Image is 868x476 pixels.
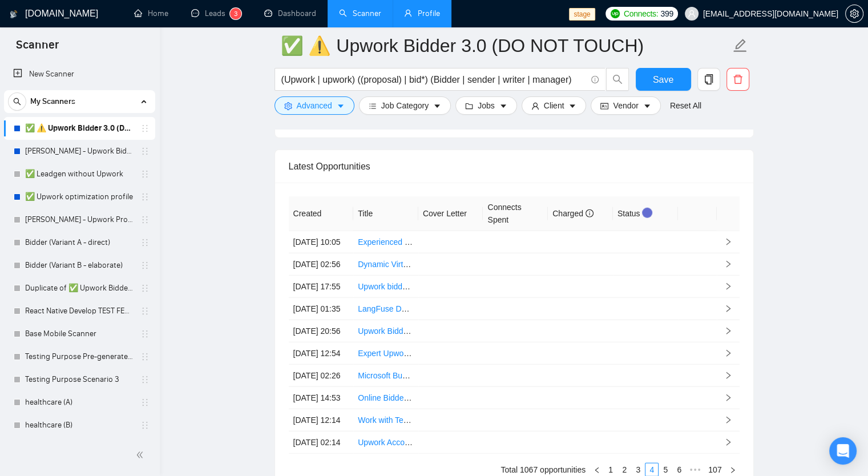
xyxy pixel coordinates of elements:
a: setting [845,9,863,18]
td: [DATE] 10:05 [289,231,354,253]
img: logo [10,5,18,23]
span: right [724,283,732,291]
a: 1 [604,463,617,476]
a: Microsoft Business Central Consultant for Finance Module Implementation [358,371,621,380]
span: user [688,10,696,18]
span: holder [140,238,150,247]
button: search [8,92,26,111]
td: Expert Upwork Bidder and Deal Closer Needed [353,342,418,365]
td: [DATE] 14:53 [289,387,354,409]
span: 399 [660,7,673,20]
button: search [606,68,629,91]
span: right [724,394,732,402]
span: holder [140,215,150,224]
span: holder [140,124,150,133]
span: Jobs [478,99,495,112]
a: Testing Purpose Scenario 3 [25,368,134,391]
span: holder [140,284,150,293]
span: search [9,98,26,106]
span: right [729,467,736,474]
th: Title [353,196,418,231]
span: user [531,102,539,110]
span: caret-down [499,102,507,110]
th: Connects Spent [483,196,548,231]
span: stage [569,8,595,21]
li: New Scanner [4,63,155,86]
a: 3 [632,463,644,476]
span: holder [140,352,150,361]
button: settingAdvancedcaret-down [274,96,354,115]
a: Upwork bidder- Accounting & finance projects [358,282,519,291]
td: Work with TechGenie | A Leading Digital Company | Online Bidding & Growth Role [353,409,418,431]
span: Vendor [613,99,638,112]
button: barsJob Categorycaret-down [359,96,451,115]
td: [DATE] 12:54 [289,342,354,365]
td: Microsoft Business Central Consultant for Finance Module Implementation [353,365,418,387]
span: Client [544,99,564,112]
a: userProfile [404,9,440,18]
span: delete [727,74,749,84]
span: right [724,305,732,313]
button: userClientcaret-down [522,96,587,115]
a: messageLeads3 [191,9,241,18]
span: caret-down [337,102,345,110]
a: [PERSON_NAME] - Upwork Bidder [25,140,134,163]
td: [DATE] 17:55 [289,276,354,298]
button: folderJobscaret-down [455,96,517,115]
span: Scanner [7,37,68,60]
a: ✅ Upwork optimization profile [25,185,134,208]
a: [PERSON_NAME] - Upwork Proposal [25,208,134,231]
a: healthcare (A) [25,391,134,414]
span: bars [369,102,377,110]
sup: 3 [230,8,241,19]
a: 6 [673,463,685,476]
span: Job Category [381,99,429,112]
button: delete [726,68,749,91]
a: ✅ Leadgen without Upwork [25,163,134,185]
span: right [724,416,732,424]
span: caret-down [568,102,576,110]
td: Experienced Sponsorship Outreach Assistant Newsletter (Pastor Audience) [353,231,418,253]
span: holder [140,398,150,407]
a: Online Bidder (US PST) – High-Value IT Projects (Full Stack / AI / ML / Marketplace) [358,393,655,402]
span: holder [140,421,150,430]
a: 107 [705,463,725,476]
td: Online Bidder (US PST) – High-Value IT Projects (Full Stack / AI / ML / Marketplace) [353,387,418,409]
span: info-circle [586,209,594,217]
span: right [724,260,732,268]
a: 2 [618,463,631,476]
a: Reset All [670,99,701,112]
span: holder [140,329,150,338]
input: Scanner name... [281,31,730,60]
span: copy [698,74,720,84]
a: New Scanner [13,63,146,86]
th: Cover Letter [418,196,483,231]
input: Search Freelance Jobs... [281,72,586,87]
a: LangFuse Dashboard Implementation [358,304,491,313]
a: Base Mobile Scanner [25,322,134,345]
td: [DATE] 20:56 [289,320,354,342]
span: caret-down [433,102,441,110]
a: Dynamic Virtual Assistant ([PERSON_NAME], HubSpot, Google Suite) – Long-Term, 10–20 hrs/week [358,260,715,269]
span: holder [140,261,150,270]
span: holder [140,170,150,179]
div: Tooltip anchor [642,208,652,218]
a: healthcare (B) [25,414,134,437]
td: Upwork bidder- Accounting & finance projects [353,276,418,298]
span: search [607,74,628,84]
a: 4 [645,463,658,476]
span: setting [284,102,292,110]
a: Upwork Account Management for Top-Rated Freelancer [358,438,555,447]
td: [DATE] 02:56 [289,253,354,276]
button: copy [697,68,720,91]
button: idcardVendorcaret-down [591,96,660,115]
td: [DATE] 02:26 [289,365,354,387]
div: Latest Opportunities [289,150,740,183]
span: right [724,238,732,246]
div: Open Intercom Messenger [829,437,857,465]
span: Connects: [624,7,658,20]
span: Save [653,72,673,87]
th: Created [289,196,354,231]
td: [DATE] 02:14 [289,431,354,454]
a: Upwork Bidder for Creative & High-Aesthetic Design Projects [358,326,574,336]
